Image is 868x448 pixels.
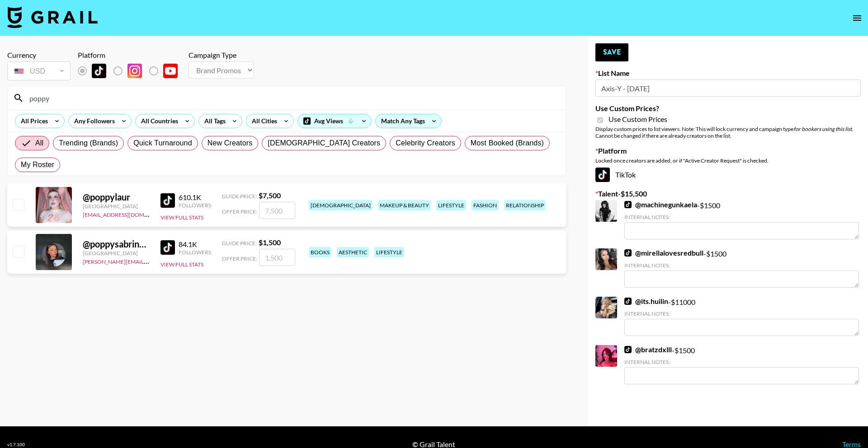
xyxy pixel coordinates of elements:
[472,200,499,210] div: fashion
[127,64,142,78] img: Instagram
[59,138,118,149] span: Trending (Brands)
[179,240,211,249] div: 84.1K
[133,138,192,149] span: Quick Turnaround
[609,115,667,124] span: Use Custom Prices
[624,346,632,353] img: TikTok
[7,60,71,82] div: Currency is locked to USD
[471,138,544,149] span: Most Booked (Brands)
[259,202,295,219] input: 7,500
[222,193,257,200] span: Guide Price:
[624,200,697,209] a: @machinegunkaela
[624,297,668,306] a: @its.huilin
[624,249,632,257] img: TikTok
[160,240,175,255] img: TikTok
[160,261,203,268] button: View Full Stats
[624,248,703,257] a: @mirellalovesredbull
[7,51,71,60] div: Currency
[595,189,861,198] label: Talent - $ 15,500
[595,69,861,78] label: List Name
[595,168,861,182] div: TikTok
[793,126,852,132] em: for bookers using this list
[268,138,380,149] span: [DEMOGRAPHIC_DATA] Creators
[436,200,466,210] div: lifestyle
[15,114,50,128] div: All Prices
[21,159,54,170] span: My Roster
[624,359,859,365] div: Internal Notes:
[504,200,546,210] div: relationship
[78,51,185,60] div: Platform
[624,200,859,239] div: - $ 1500
[378,200,431,210] div: makeup & beauty
[624,248,859,288] div: - $ 1500
[136,114,180,128] div: All Countries
[160,214,203,221] button: View Full Stats
[246,114,279,128] div: All Cities
[222,240,257,247] span: Guide Price:
[35,138,43,149] span: All
[222,255,257,262] span: Offer Price:
[848,9,866,27] button: open drawer
[624,214,859,220] div: Internal Notes:
[7,442,25,448] div: v 1.7.100
[298,114,371,128] div: Avg Views
[376,114,441,128] div: Match Any Tags
[595,157,861,164] div: Locked once creators are added, or if "Active Creator Request" is checked.
[259,191,281,200] strong: $ 7,500
[189,51,254,60] div: Campaign Type
[78,61,185,80] div: List locked to TikTok.
[83,210,174,218] a: [EMAIL_ADDRESS][DOMAIN_NAME]
[179,202,211,209] div: Followers
[83,250,150,257] div: [GEOGRAPHIC_DATA]
[374,247,404,257] div: lifestyle
[83,238,150,250] div: @ poppysabrina_reads
[337,247,369,257] div: aesthetic
[179,249,211,256] div: Followers
[595,126,861,139] div: Display custom prices to list viewers. Note: This will lock currency and campaign type . Cannot b...
[624,298,632,305] img: TikTok
[259,249,295,266] input: 1,500
[83,191,150,203] div: @ poppylaur
[309,247,331,257] div: books
[624,310,859,317] div: Internal Notes:
[24,91,561,105] input: Search by User Name
[595,146,861,155] label: Platform
[595,104,861,113] label: Use Custom Prices?
[160,193,175,208] img: TikTok
[624,262,859,269] div: Internal Notes:
[69,114,117,128] div: Any Followers
[396,138,455,149] span: Celebrity Creators
[222,208,257,215] span: Offer Price:
[624,297,859,336] div: - $ 11000
[92,64,106,78] img: TikTok
[83,257,259,265] a: [PERSON_NAME][EMAIL_ADDRESS][PERSON_NAME][DOMAIN_NAME]
[309,200,373,210] div: [DEMOGRAPHIC_DATA]
[595,43,628,61] button: Save
[259,238,281,247] strong: $ 1,500
[83,203,150,210] div: [GEOGRAPHIC_DATA]
[199,114,227,128] div: All Tags
[9,63,69,79] div: USD
[163,64,178,78] img: YouTube
[624,345,859,384] div: - $ 1500
[595,168,610,182] img: TikTok
[624,345,672,354] a: @bratzdxlll
[179,193,211,202] div: 610.1K
[208,138,253,149] span: New Creators
[7,6,98,28] img: Grail Talent
[624,201,632,208] img: TikTok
